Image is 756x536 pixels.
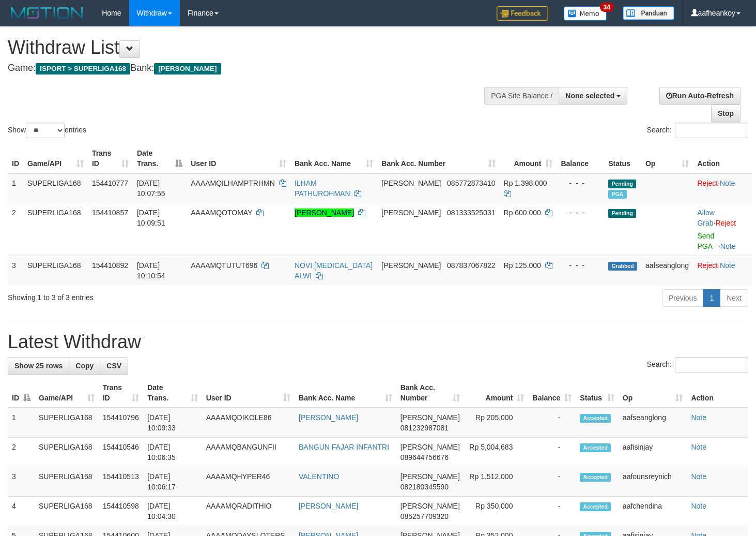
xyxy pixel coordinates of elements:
[143,408,202,438] td: [DATE] 10:09:33
[720,289,748,307] a: Next
[75,362,94,370] span: Copy
[23,203,88,256] td: SUPERLIGA168
[92,179,128,187] span: 154410777
[143,467,202,497] td: [DATE] 10:06:17
[137,179,165,198] span: [DATE] 10:07:55
[447,179,495,187] span: Copy 085772873410 to clipboard
[691,472,706,481] a: Note
[464,497,529,526] td: Rp 350,000
[99,497,144,526] td: 154410598
[500,144,557,173] th: Amount: activate to sort column ascending
[187,144,290,173] th: User ID: activate to sort column ascending
[641,256,693,285] td: aafseanglong
[623,6,674,20] img: panduan.png
[693,173,752,203] td: ·
[697,209,715,227] span: ·
[561,207,600,218] div: - - -
[191,261,257,270] span: AAAAMQTUTUT696
[133,144,187,173] th: Date Trans.: activate to sort column descending
[381,261,441,270] span: [PERSON_NAME]
[400,502,460,510] span: [PERSON_NAME]
[154,63,221,75] span: [PERSON_NAME]
[8,63,493,73] h4: Game: Bank:
[202,438,295,467] td: AAAAMQBANGUNFII
[396,378,464,408] th: Bank Acc. Number: activate to sort column ascending
[202,497,295,526] td: AAAAMQRADITHIO
[8,5,86,21] img: MOTION_logo.png
[619,378,687,408] th: Op: activate to sort column ascending
[23,144,88,173] th: Game/API: activate to sort column ascending
[8,144,23,173] th: ID
[8,203,23,256] td: 2
[720,179,735,187] a: Note
[647,123,748,138] label: Search:
[137,209,165,227] span: [DATE] 10:09:51
[600,3,614,12] span: 34
[608,190,626,199] span: Marked by aafounsreynich
[464,438,529,467] td: Rp 5,004,683
[8,408,35,438] td: 1
[299,443,389,451] a: BANGUN FAJAR INFANTRI
[580,502,611,511] span: Accepted
[703,289,720,307] a: 1
[8,37,493,58] h1: Withdraw List
[693,203,752,256] td: ·
[504,209,541,217] span: Rp 600.000
[619,467,687,497] td: aafounsreynich
[8,123,86,138] label: Show entries
[528,408,576,438] td: -
[106,362,121,370] span: CSV
[92,209,128,217] span: 154410857
[693,144,752,173] th: Action
[137,261,165,280] span: [DATE] 10:10:54
[143,497,202,526] td: [DATE] 10:04:30
[23,173,88,203] td: SUPERLIGA168
[99,467,144,497] td: 154410513
[711,105,740,122] a: Stop
[35,438,99,467] td: SUPERLIGA168
[35,497,99,526] td: SUPERLIGA168
[528,438,576,467] td: -
[720,242,736,250] a: Note
[619,497,687,526] td: aafchendina
[191,209,252,217] span: AAAAMQOTOMAY
[528,467,576,497] td: -
[8,256,23,285] td: 3
[464,378,529,408] th: Amount: activate to sort column ascending
[697,179,718,187] a: Reject
[561,178,600,188] div: - - -
[8,467,35,497] td: 3
[559,87,627,105] button: None selected
[400,483,449,491] span: Copy 082180345590 to clipboard
[92,261,128,270] span: 154410892
[619,438,687,467] td: aafisinjay
[26,123,65,138] select: Showentries
[528,497,576,526] td: -
[675,357,748,373] input: Search:
[641,144,693,173] th: Op: activate to sort column ascending
[99,438,144,467] td: 154410546
[400,512,449,520] span: Copy 085257709320 to clipboard
[400,424,449,432] span: Copy 081232987081 to clipboard
[14,362,63,370] span: Show 25 rows
[299,413,358,422] a: [PERSON_NAME]
[497,6,548,21] img: Feedback.jpg
[8,332,748,352] h1: Latest Withdraw
[290,144,377,173] th: Bank Acc. Name: activate to sort column ascending
[295,209,354,217] a: [PERSON_NAME]
[8,357,69,375] a: Show 25 rows
[647,357,748,373] label: Search:
[659,87,740,105] a: Run Auto-Refresh
[36,63,130,75] span: ISPORT > SUPERLIGA168
[565,92,614,100] span: None selected
[528,378,576,408] th: Balance: activate to sort column ascending
[69,357,100,375] a: Copy
[675,123,748,138] input: Search:
[691,443,706,451] a: Note
[35,408,99,438] td: SUPERLIGA168
[35,467,99,497] td: SUPERLIGA168
[504,179,547,187] span: Rp 1.398.000
[99,408,144,438] td: 154410796
[202,408,295,438] td: AAAAMQDIKOLE86
[697,209,714,227] a: Allow Grab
